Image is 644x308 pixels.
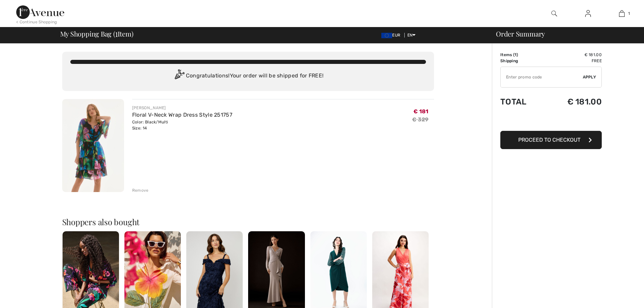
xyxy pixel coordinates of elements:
span: Proceed to Checkout [518,137,580,143]
span: EN [407,33,416,38]
img: Euro [381,33,392,38]
td: Shipping [500,58,544,64]
td: Free [544,58,602,64]
img: Congratulation2.svg [172,69,186,83]
span: EUR [381,33,403,38]
span: € 181 [413,108,429,115]
span: Apply [583,74,596,80]
td: € 181.00 [544,52,602,58]
span: 1 [628,10,630,17]
img: My Bag [619,9,625,18]
div: [PERSON_NAME] [132,105,232,111]
a: Floral V-Neck Wrap Dress Style 251757 [132,112,232,118]
img: search the website [551,9,557,18]
div: Order Summary [488,30,640,37]
span: 1 [515,52,517,57]
iframe: PayPal [500,113,602,128]
img: Floral V-Neck Wrap Dress Style 251757 [62,99,124,192]
input: Promo code [501,67,583,87]
div: < Continue Shopping [16,19,57,25]
img: My Info [585,9,591,18]
div: Remove [132,187,149,193]
s: € 329 [412,116,429,123]
h2: Shoppers also bought [62,218,434,226]
span: 1 [115,29,118,38]
div: Congratulations! Your order will be shipped for FREE! [70,69,426,83]
a: Sign In [580,9,596,18]
span: My Shopping Bag ( Item) [60,30,134,37]
img: 1ère Avenue [16,5,64,19]
button: Proceed to Checkout [500,131,602,149]
td: € 181.00 [544,90,602,113]
td: Total [500,90,544,113]
td: Items ( ) [500,52,544,58]
a: 1 [605,9,638,18]
div: Color: Black/Multi Size: 14 [132,119,232,131]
